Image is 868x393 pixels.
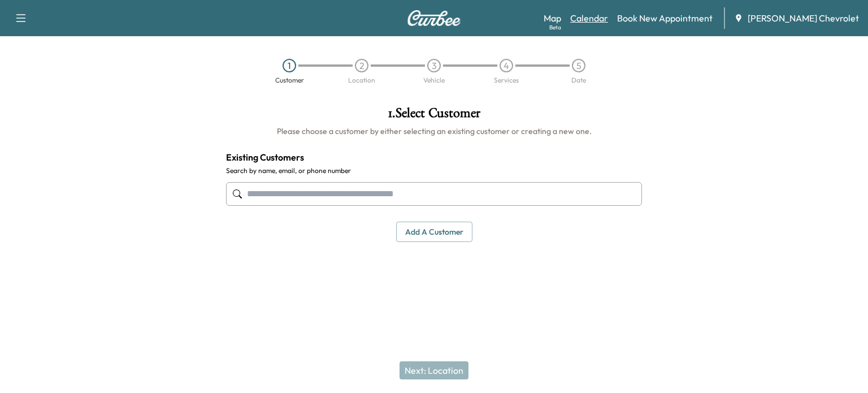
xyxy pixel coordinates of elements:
[571,77,586,84] div: Date
[226,126,642,137] h6: Please choose a customer by either selecting an existing customer or creating a new one.
[355,59,368,72] div: 2
[544,11,561,25] a: MapBeta
[226,166,642,175] label: Search by name, email, or phone number
[396,222,472,243] button: Add a customer
[423,77,445,84] div: Vehicle
[283,59,296,72] div: 1
[617,11,713,25] a: Book New Appointment
[500,59,513,72] div: 4
[494,77,519,84] div: Services
[407,10,461,26] img: Curbee Logo
[226,106,642,126] h1: 1 . Select Customer
[275,77,304,84] div: Customer
[549,23,561,32] div: Beta
[572,59,585,72] div: 5
[226,150,642,164] h4: Existing Customers
[748,11,859,25] span: [PERSON_NAME] Chevrolet
[348,77,375,84] div: Location
[427,59,441,72] div: 3
[570,11,608,25] a: Calendar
